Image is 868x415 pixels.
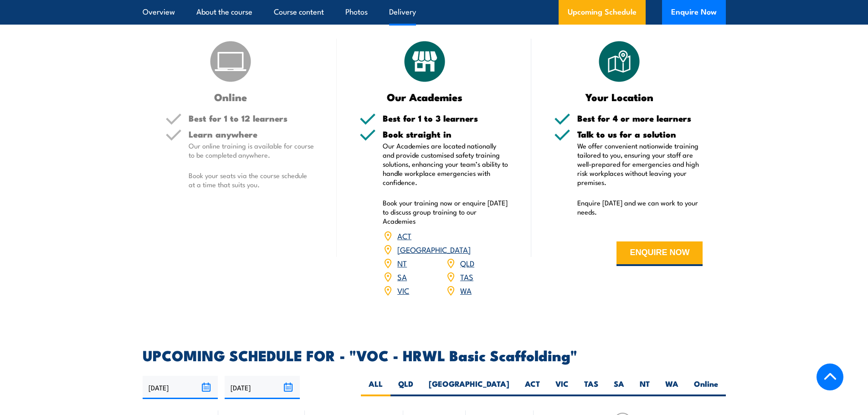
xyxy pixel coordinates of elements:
[383,141,508,187] p: Our Academies are located nationally and provide customised safety training solutions, enhancing ...
[360,92,490,102] h3: Our Academies
[577,130,703,138] h5: Talk to us for a solution
[189,171,314,189] p: Book your seats via the course schedule at a time that suits you.
[189,114,314,123] h5: Best for 1 to 12 learners
[189,141,314,159] p: Our online training is available for course to be completed anywhere.
[225,376,300,399] input: To date
[165,92,296,102] h3: Online
[397,285,409,296] a: VIC
[460,257,474,268] a: QLD
[383,114,508,123] h5: Best for 1 to 3 learners
[361,379,390,396] label: ALL
[189,130,314,138] h5: Learn anywhere
[460,271,473,282] a: TAS
[143,348,726,361] h2: UPCOMING SCHEDULE FOR - "VOC - HRWL Basic Scaffolding"
[657,379,686,396] label: WA
[397,271,407,282] a: SA
[390,379,421,396] label: QLD
[517,379,548,396] label: ACT
[397,257,407,268] a: NT
[397,244,471,255] a: [GEOGRAPHIC_DATA]
[460,285,472,296] a: WA
[616,241,703,266] button: ENQUIRE NOW
[383,198,508,225] p: Book your training now or enquire [DATE] to discuss group training to our Academies
[606,379,632,396] label: SA
[548,379,576,396] label: VIC
[397,230,411,241] a: ACT
[421,379,517,396] label: [GEOGRAPHIC_DATA]
[632,379,657,396] label: NT
[554,92,685,102] h3: Your Location
[686,379,726,396] label: Online
[577,114,703,123] h5: Best for 4 or more learners
[143,376,218,399] input: From date
[577,198,703,216] p: Enquire [DATE] and we can work to your needs.
[383,130,508,138] h5: Book straight in
[576,379,606,396] label: TAS
[577,141,703,187] p: We offer convenient nationwide training tailored to you, ensuring your staff are well-prepared fo...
